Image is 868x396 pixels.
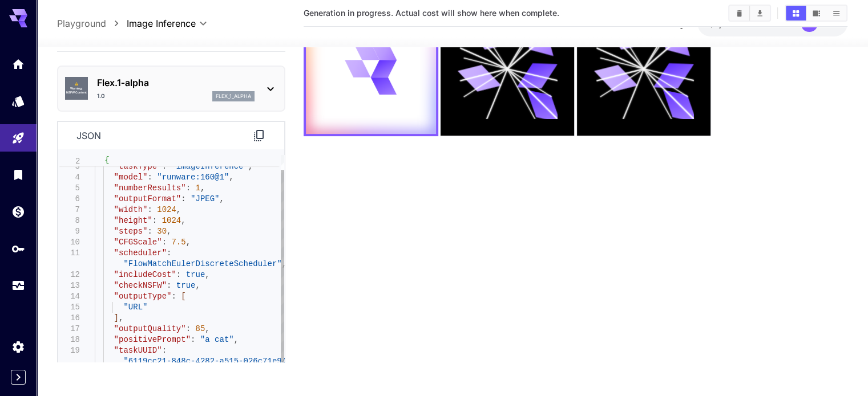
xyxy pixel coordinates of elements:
[11,242,25,256] div: API Keys
[11,131,25,145] div: Playground
[124,357,296,366] span: "6119cc21-848c-4282-a515-026c71e9462
[148,206,152,215] span: :
[114,184,186,193] span: "numberResults"
[97,76,255,89] p: Flex.1‑alpha
[186,325,191,334] span: :
[152,217,157,226] span: :
[114,314,119,323] span: ]
[58,292,80,303] div: 14
[114,292,172,301] span: "outputType"
[114,217,152,226] span: "height"
[97,92,105,101] p: 1.0
[58,205,80,216] div: 7
[124,260,282,269] span: "FlowMatchEulerDiscreteScheduler"
[158,173,229,182] span: "runware:160@1"
[58,313,80,324] div: 16
[58,248,80,259] div: 11
[11,57,25,71] div: Home
[70,87,83,91] span: Warning:
[114,227,148,236] span: "steps"
[186,184,191,193] span: :
[58,281,80,292] div: 13
[66,91,87,95] span: NSFW Content
[58,162,80,173] div: 3
[709,19,752,28] span: $2,456.25
[196,184,200,193] span: 1
[114,346,162,356] span: "taskUUID"
[58,216,80,227] div: 8
[57,17,127,30] nav: breadcrumb
[216,92,251,100] p: flex_1_alpha
[162,238,167,247] span: :
[11,168,25,182] div: Library
[786,6,806,21] button: Show media in grid view
[176,206,181,215] span: ,
[162,162,167,172] span: :
[11,370,26,385] button: Expand sidebar
[167,281,171,291] span: :
[114,336,191,345] span: "positivePrompt"
[186,271,205,280] span: true
[58,227,80,238] div: 9
[114,162,162,172] span: "taskType"
[826,6,846,21] button: Show media in list view
[186,238,191,247] span: ,
[65,71,277,106] div: ⚠️Warning:NSFW ContentFlex.1‑alpha1.0flex_1_alpha
[58,303,80,313] div: 15
[172,292,176,301] span: :
[752,19,792,28] span: credits left
[58,194,80,205] div: 6
[176,281,196,291] span: true
[127,17,196,30] span: Image Inference
[196,325,205,334] span: 85
[167,249,171,258] span: :
[76,129,101,142] p: json
[11,205,25,219] div: Wallet
[806,6,826,21] button: Show media in video view
[114,173,148,182] span: "model"
[205,271,210,280] span: ,
[58,346,80,357] div: 19
[181,195,186,204] span: :
[167,227,171,236] span: ,
[229,173,234,182] span: ,
[200,336,234,345] span: "a cat"
[114,271,176,280] span: "includeCost"
[58,157,80,168] span: 2
[191,336,195,345] span: :
[75,82,78,87] span: ⚠️
[114,325,186,334] span: "outputQuality"
[728,5,771,22] div: Clear AllDownload All
[114,238,162,247] span: "CFGScale"
[181,217,186,226] span: ,
[176,271,181,280] span: :
[114,195,181,204] span: "outputFormat"
[57,17,106,30] a: Playground
[114,281,167,291] span: "checkNSFW"
[200,184,205,193] span: ,
[58,270,80,281] div: 12
[58,183,80,194] div: 5
[172,238,186,247] span: 7.5
[205,325,210,334] span: ,
[750,6,770,21] button: Download All
[11,279,25,293] div: Usage
[220,195,224,204] span: ,
[729,6,749,21] button: Clear All
[191,195,219,204] span: "JPEG"
[58,335,80,346] div: 18
[58,238,80,248] div: 10
[124,303,148,312] span: "URL"
[11,340,25,354] div: Settings
[114,206,148,215] span: "width"
[181,292,186,301] span: [
[148,173,152,182] span: :
[196,281,200,291] span: ,
[104,156,109,165] span: {
[158,227,167,236] span: 30
[172,162,248,172] span: "imageInference"
[304,8,559,18] span: Generation in progress. Actual cost will show here when complete.
[162,346,167,356] span: :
